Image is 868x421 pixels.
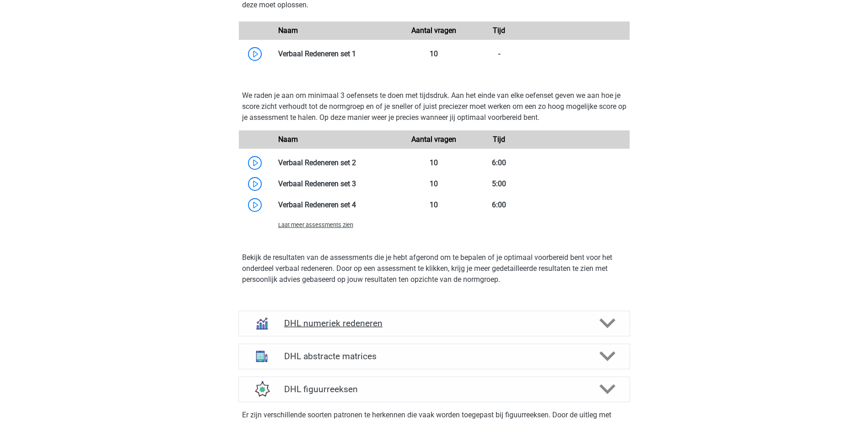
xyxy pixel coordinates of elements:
h4: DHL figuurreeksen [284,384,584,394]
div: Naam [271,134,402,145]
p: Bekijk de resultaten van de assessments die je hebt afgerond om te bepalen of je optimaal voorber... [242,252,626,285]
div: Verbaal Redeneren set 1 [271,49,402,59]
div: Verbaal Redeneren set 3 [271,178,402,189]
div: Aantal vragen [401,25,466,36]
div: Aantal vragen [401,134,466,145]
a: numeriek redeneren DHL numeriek redeneren [235,311,634,336]
div: Naam [271,25,402,36]
p: We raden je aan om minimaal 3 oefensets te doen met tijdsdruk. Aan het einde van elke oefenset ge... [242,90,626,123]
div: Verbaal Redeneren set 2 [271,157,402,168]
div: Tijd [467,25,532,36]
img: numeriek redeneren [250,312,274,335]
div: Verbaal Redeneren set 4 [271,200,402,210]
img: figuurreeksen [250,378,274,401]
div: Tijd [467,134,532,145]
img: abstracte matrices [250,345,274,368]
h4: DHL numeriek redeneren [284,318,584,329]
a: figuurreeksen DHL figuurreeksen [235,377,634,402]
h4: DHL abstracte matrices [284,351,584,362]
a: abstracte matrices DHL abstracte matrices [235,344,634,369]
span: Laat meer assessments zien [278,221,353,228]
